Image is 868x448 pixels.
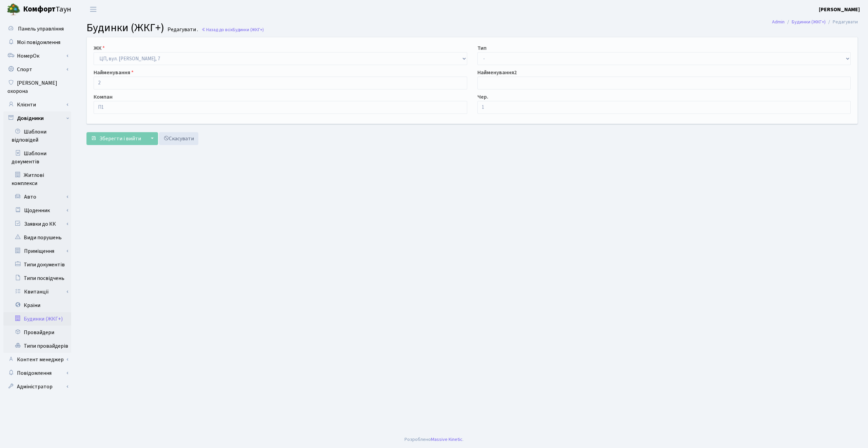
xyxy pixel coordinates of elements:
a: Види порушень [3,231,71,244]
a: Повідомлення [3,366,71,380]
button: Переключити навігацію [85,4,102,15]
nav: breadcrumb [762,15,868,29]
label: Компан [94,93,113,101]
b: [PERSON_NAME] [819,6,860,13]
label: Чер. [477,93,488,101]
a: Типи провайдерів [3,339,71,353]
small: Редагувати . [166,26,198,33]
a: Щоденник [8,204,71,217]
a: Країни [3,299,71,312]
div: Розроблено . [405,436,463,443]
a: Житлові комплекси [3,168,71,190]
a: Клієнти [3,98,71,111]
a: Панель управління [3,22,71,36]
a: Типи документів [3,258,71,271]
button: Зберегти і вийти [86,132,145,145]
a: Будинки (ЖКГ+) [3,312,71,326]
label: Тип [477,44,487,52]
a: [PERSON_NAME] [819,5,860,14]
a: Квитанції [8,285,71,299]
label: Найменування2 [477,68,517,77]
a: Будинки (ЖКГ+) [792,18,826,25]
a: Довідники [3,111,71,125]
span: Таун [23,4,71,15]
a: Massive Kinetic [431,436,462,443]
a: Заявки до КК [8,217,71,231]
a: Мої повідомлення [3,36,71,49]
a: Авто [8,190,71,204]
a: Скасувати [159,132,198,145]
li: Редагувати [826,18,858,26]
a: Admin [772,18,785,25]
a: [PERSON_NAME] охорона [3,76,71,98]
span: Зберегти і вийти [99,135,141,142]
img: logo.png [7,3,20,16]
a: Контент менеджер [3,353,71,366]
a: Шаблони документів [3,147,71,168]
label: ЖК [94,44,105,52]
a: Адміністратор [3,380,71,393]
span: Будинки (ЖКГ+) [86,20,164,36]
a: Приміщення [8,244,71,258]
a: НомерОк [3,49,71,63]
a: Назад до всіхБудинки (ЖКГ+) [201,26,264,33]
a: Типи посвідчень [3,271,71,285]
a: Спорт [3,63,71,76]
span: Панель управління [18,25,64,33]
a: Провайдери [3,326,71,339]
b: Комфорт [23,4,56,15]
span: Будинки (ЖКГ+) [233,26,264,33]
label: Найменування [94,68,134,77]
a: Шаблони відповідей [3,125,71,147]
span: Мої повідомлення [17,39,60,46]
